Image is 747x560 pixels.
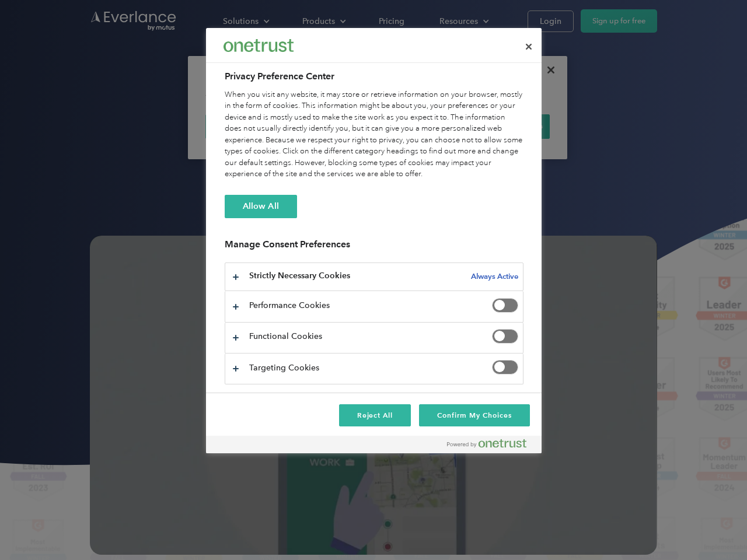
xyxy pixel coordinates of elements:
[447,439,526,448] img: Powered by OneTrust Opens in a new Tab
[225,195,297,218] button: Allow All
[339,404,411,426] button: Reject All
[225,69,523,83] h2: Privacy Preference Center
[86,69,145,94] input: Submit
[206,28,542,453] div: Privacy Preference Center
[224,34,294,57] div: Everlance
[516,34,542,60] button: Close
[225,239,523,257] h3: Manage Consent Preferences
[206,28,542,453] div: Preference center
[447,439,536,453] a: Powered by OneTrust Opens in a new Tab
[224,39,294,51] img: Everlance
[419,404,529,426] button: Confirm My Choices
[225,89,523,180] div: When you visit any website, it may store or retrieve information on your browser, mostly in the f...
